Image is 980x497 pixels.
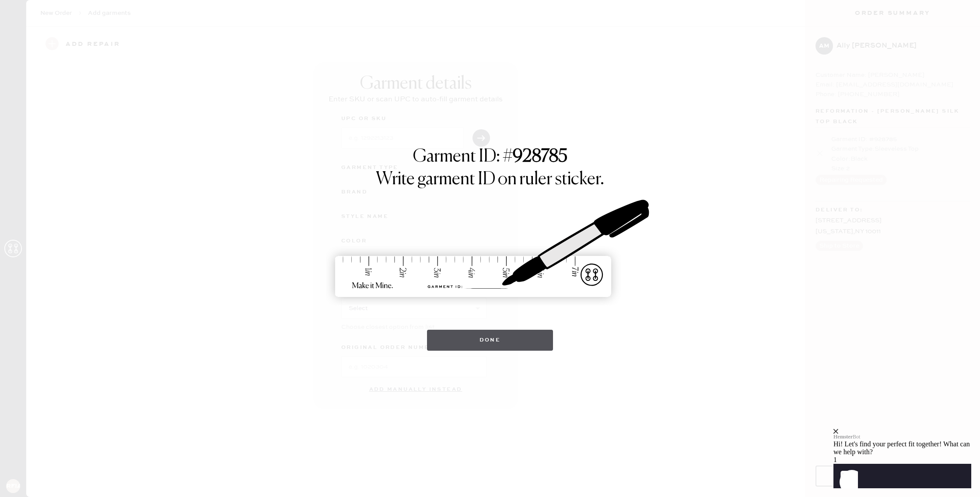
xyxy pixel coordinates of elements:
h1: Garment ID: # [413,146,567,169]
iframe: Front Chat [833,376,978,495]
strong: 928785 [513,148,567,166]
button: Done [427,330,553,351]
img: ruler-sticker-sharpie.svg [326,177,654,321]
h1: Write garment ID on ruler sticker. [376,169,604,190]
